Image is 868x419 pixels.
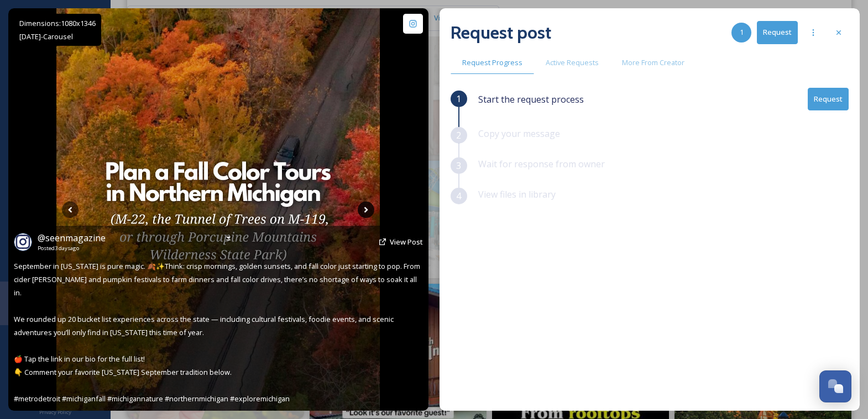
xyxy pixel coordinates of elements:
[456,92,461,105] span: 1
[38,231,106,245] a: @seenmagazine
[456,189,461,203] span: 4
[478,158,605,170] span: Wait for response from owner
[390,237,423,247] span: View Post
[478,93,584,106] span: Start the request process
[456,159,461,172] span: 3
[757,21,798,44] button: Request
[38,232,106,244] span: @ seenmagazine
[14,261,422,404] span: September in [US_STATE] is pure magic. 🍂✨Think: crisp mornings, golden sunsets, and fall color ju...
[808,88,849,110] button: Request
[819,370,851,402] button: Open Chat
[740,27,744,38] span: 1
[56,8,380,411] img: September in Michigan is pure magic. 🍂✨Think: crisp mornings, golden sunsets, and fall color just...
[622,57,684,68] span: More From Creator
[19,31,73,41] span: [DATE] - Carousel
[38,245,106,252] span: Posted 3 days ago
[451,19,551,46] h2: Request post
[462,57,522,68] span: Request Progress
[478,128,560,140] span: Copy your message
[546,57,599,68] span: Active Requests
[478,188,556,200] span: View files in library
[19,18,96,28] span: Dimensions: 1080 x 1346
[390,237,423,247] a: View Post
[456,129,461,142] span: 2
